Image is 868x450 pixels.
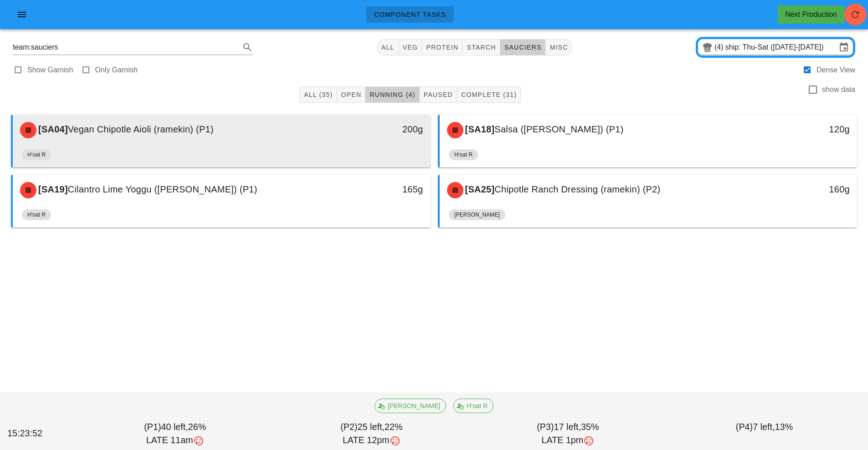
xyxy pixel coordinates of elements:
label: Dense View [817,66,855,75]
span: Running (4) [369,91,415,98]
span: H'oat R [27,209,46,220]
span: [SA04] [36,124,68,134]
span: protein [426,44,458,51]
span: All (35) [303,91,333,98]
span: [SA19] [36,184,68,194]
button: starch [462,39,500,56]
span: [SA25] [463,184,495,194]
span: sauciers [504,44,542,51]
button: veg [399,39,422,56]
button: misc [545,39,572,56]
span: Open [340,91,361,98]
button: protein [422,39,462,56]
button: sauciers [500,39,546,56]
button: All [377,39,399,56]
button: Open [337,86,365,103]
span: Salsa ([PERSON_NAME]) (P1) [494,124,623,134]
button: Running (4) [365,86,419,103]
span: [PERSON_NAME] [454,209,500,220]
div: 160g [757,182,850,197]
div: 200g [330,122,423,137]
span: Complete (31) [461,91,517,98]
div: 165g [330,182,423,197]
div: Next Production [785,9,837,20]
div: 120g [757,122,850,137]
span: misc [549,44,568,51]
span: H'oat R [454,149,473,160]
label: show data [822,85,855,94]
span: Paused [423,91,453,98]
div: (4) [714,43,725,52]
span: [SA18] [463,124,495,134]
button: Paused [420,86,457,103]
label: Show Garnish [27,66,73,75]
span: All [381,44,395,51]
span: starch [466,44,496,51]
a: Component Tasks [366,6,454,23]
span: veg [402,44,418,51]
span: Vegan Chipotle Aioli (ramekin) (P1) [68,124,214,134]
button: All (35) [299,86,337,103]
span: Chipotle Ranch Dressing (ramekin) (P2) [494,184,660,194]
span: Cilantro Lime Yoggu ([PERSON_NAME]) (P1) [68,184,257,194]
span: H'oat R [27,149,46,160]
span: Component Tasks [374,11,446,18]
label: Only Garnish [95,66,138,75]
button: Complete (31) [457,86,521,103]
